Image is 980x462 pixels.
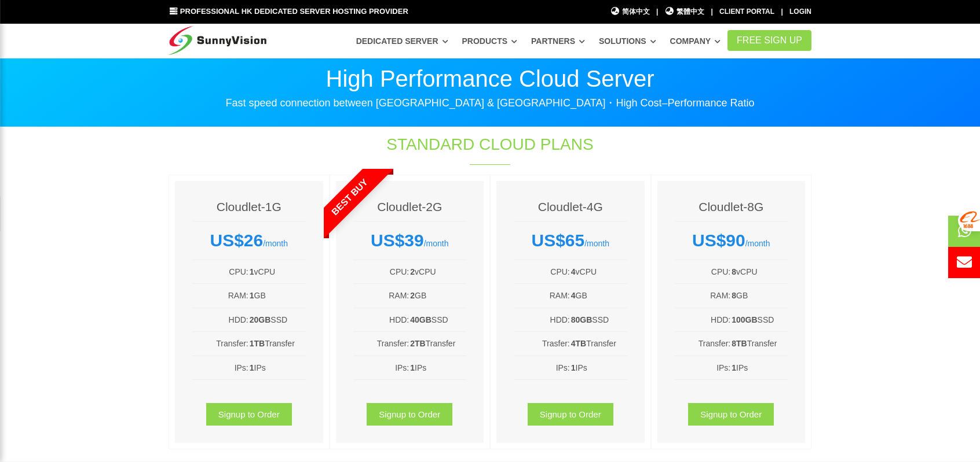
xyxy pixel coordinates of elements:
[571,339,586,348] b: 4TB
[675,198,788,215] h4: Cloudlet-8G
[192,313,249,327] td: HDD:
[711,6,712,17] li: |
[192,337,249,350] td: Transfer:
[599,31,656,51] a: Solutions
[514,289,571,302] td: RAM:
[727,30,811,51] a: FREE Sign Up
[732,315,757,324] b: 100GB
[528,403,613,426] a: Signup to Order
[514,265,571,279] td: CPU:
[301,148,398,245] span: Best Buy
[356,31,448,51] a: Dedicated Server
[353,361,410,375] td: IPs:
[353,198,467,215] h4: Cloudlet-2G
[719,8,774,16] a: Client Portal
[571,291,576,300] b: 4
[571,265,627,279] td: vCPU
[789,8,811,16] a: Login
[670,31,721,51] a: Company
[353,337,410,350] td: Transfer:
[675,337,732,350] td: Transfer:
[531,231,584,250] strong: US$65
[409,337,466,350] td: Transfer
[250,315,271,324] b: 20GB
[571,337,627,350] td: Transfer
[675,361,732,375] td: IPs:
[410,291,415,300] b: 2
[180,7,408,16] span: Professional HK Dedicated Server Hosting Provider
[249,313,306,327] td: SSD
[409,265,466,279] td: vCPU
[610,6,650,17] a: 简体中文
[731,289,788,302] td: GB
[514,230,627,251] div: /month
[514,198,627,215] h4: Cloudlet-4G
[367,403,452,426] a: Signup to Order
[353,265,410,279] td: CPU:
[675,313,732,327] td: HDD:
[675,289,732,302] td: RAM:
[250,363,254,372] b: 1
[781,6,782,17] li: |
[410,267,415,276] b: 2
[665,6,705,17] a: 繁體中文
[250,291,254,300] b: 1
[571,289,627,302] td: GB
[514,361,571,375] td: IPs:
[675,265,732,279] td: CPU:
[249,265,306,279] td: vCPU
[571,361,627,375] td: IPs
[169,96,811,110] p: Fast speed connection between [GEOGRAPHIC_DATA] & [GEOGRAPHIC_DATA]・High Cost–Performance Ratio
[692,231,745,250] strong: US$90
[732,339,747,348] b: 8TB
[410,315,432,324] b: 40GB
[250,267,254,276] b: 1
[169,67,811,90] p: High Performance Cloud Server
[249,337,306,350] td: Transfer
[297,133,683,156] h1: Standard Cloud Plans
[731,361,788,375] td: IPs
[571,313,627,327] td: SSD
[731,337,788,350] td: Transfer
[210,231,263,250] strong: US$26
[192,361,249,375] td: IPs:
[514,313,571,327] td: HDD:
[571,363,576,372] b: 1
[571,315,593,324] b: 80GB
[732,363,736,372] b: 1
[731,265,788,279] td: vCPU
[410,363,415,372] b: 1
[353,313,410,327] td: HDD:
[192,230,306,251] div: /month
[206,403,292,426] a: Signup to Order
[732,267,736,276] b: 8
[656,6,658,17] li: |
[410,339,425,348] b: 2TB
[192,265,249,279] td: CPU:
[571,267,576,276] b: 4
[192,198,306,215] h4: Cloudlet-1G
[249,289,306,302] td: GB
[732,291,736,300] b: 8
[371,231,424,250] strong: US$39
[353,230,467,251] div: /month
[409,361,466,375] td: IPs
[409,289,466,302] td: GB
[462,31,517,51] a: Products
[192,289,249,302] td: RAM:
[731,313,788,327] td: SSD
[514,337,571,350] td: Trasfer:
[675,230,788,251] div: /month
[409,313,466,327] td: SSD
[531,31,585,51] a: Partners
[688,403,774,426] a: Signup to Order
[250,339,265,348] b: 1TB
[353,289,410,302] td: RAM:
[249,361,306,375] td: IPs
